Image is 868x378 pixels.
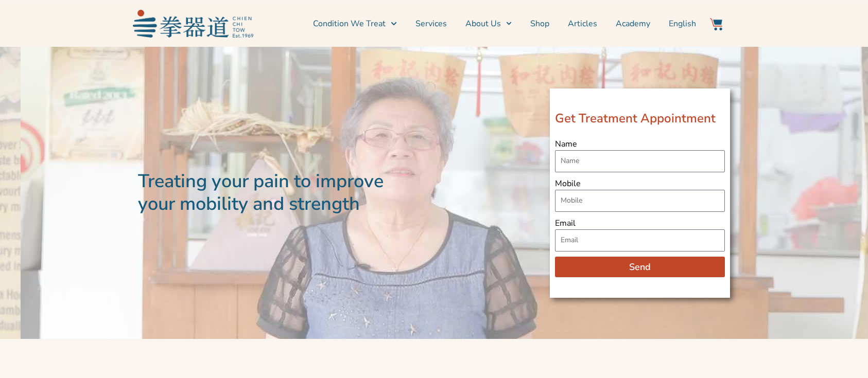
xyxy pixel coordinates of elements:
a: Condition We Treat [313,11,396,37]
a: Services [415,11,447,37]
form: New Form [555,138,725,282]
button: Send [555,257,725,277]
span: Send [629,260,651,274]
a: Switch to English [669,11,696,37]
a: About Us [465,11,512,37]
a: Academy [616,11,650,37]
input: Only numbers and phone characters (#, -, *, etc) are accepted. [555,190,725,212]
img: Website Icon-03 [710,18,722,30]
label: Mobile [555,177,581,190]
h2: Get Treatment Appointment [555,109,725,128]
input: Email [555,229,725,251]
a: Shop [530,11,549,37]
label: Name [555,138,577,150]
label: Email [555,217,576,229]
input: Name [555,150,725,172]
h2: Treating your pain to improve your mobility and strength [138,170,416,215]
nav: Menu [258,11,696,37]
a: Articles [568,11,597,37]
span: English [669,17,696,30]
